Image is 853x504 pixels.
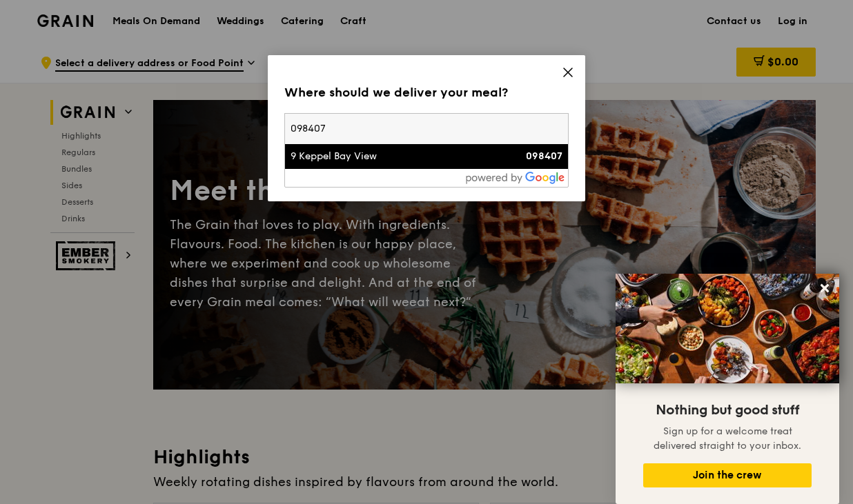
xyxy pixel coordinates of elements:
[656,402,799,419] span: Nothing but good stuff
[643,463,812,487] button: Join the crew
[814,277,836,299] button: Close
[291,150,495,163] div: 9 Keppel Bay View
[284,83,569,102] div: Where should we deliver your meal?
[654,425,801,452] span: Sign up for a welcome treat delivered straight to your inbox.
[526,150,562,162] strong: 098407
[616,274,839,383] img: DSC07876-Edit02-Large.jpeg
[466,172,565,184] img: powered-by-google.60e8a832.png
